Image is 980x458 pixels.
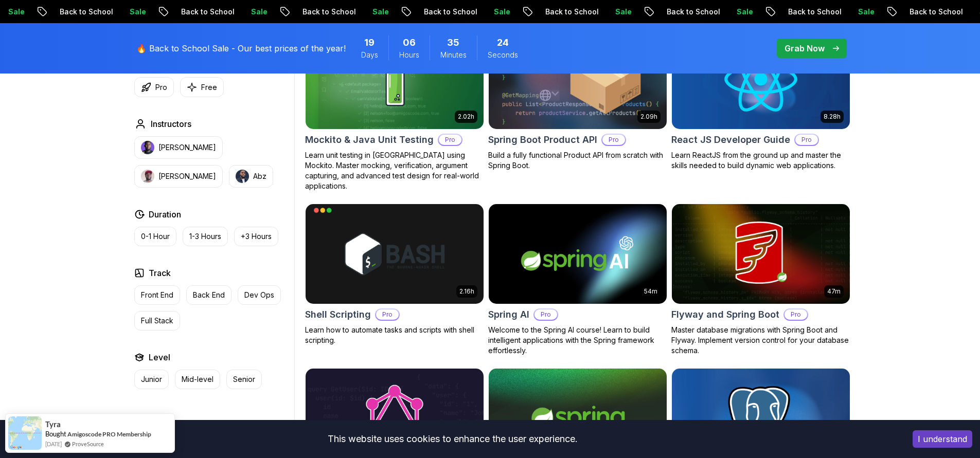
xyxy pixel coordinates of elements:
p: +3 Hours [241,231,272,242]
p: Back to School [779,7,849,17]
p: Sale [485,7,518,17]
p: [PERSON_NAME] [158,142,216,153]
p: 2.16h [459,287,474,296]
p: Pro [534,309,557,320]
a: Mockito & Java Unit Testing card2.02hNEWMockito & Java Unit TestingProLearn unit testing in [GEOG... [305,29,484,191]
p: 8.28h [824,113,841,121]
button: Junior [134,370,169,389]
h2: Spring Boot Product API [488,133,597,147]
p: Back to School [415,7,485,17]
p: Sale [120,7,153,17]
img: Spring Boot Product API card [489,29,667,129]
h2: Shell Scripting [305,307,371,322]
span: Seconds [488,50,518,60]
button: 0-1 Hour [134,227,176,246]
h2: Level [149,351,170,363]
button: Pro [134,77,174,97]
h2: Instructors [151,118,191,130]
p: Sale [363,7,396,17]
h2: Track [149,267,171,279]
p: Junior [141,374,162,384]
button: Accept cookies [913,430,972,448]
p: Learn how to automate tasks and scripts with shell scripting. [305,325,484,345]
p: Sale [242,7,275,17]
a: Flyway and Spring Boot card47mFlyway and Spring BootProMaster database migrations with Spring Boo... [671,204,850,356]
p: Pro [376,309,399,320]
h2: Spring AI [488,307,529,322]
p: Free [201,82,217,93]
p: Full Stack [141,316,173,326]
div: This website uses cookies to enhance the user experience. [8,428,897,450]
span: 24 Seconds [497,35,509,50]
p: Pro [155,82,167,93]
p: Build a fully functional Product API from scratch with Spring Boot. [488,150,667,171]
p: 1-3 Hours [189,231,221,242]
img: Mockito & Java Unit Testing card [306,29,484,129]
button: Front End [134,285,180,305]
p: 0-1 Hour [141,231,170,242]
h2: Duration [149,208,181,221]
span: 19 Days [364,35,375,50]
p: Back to School [50,7,120,17]
button: Back End [186,285,231,305]
button: Mid-level [175,370,220,389]
p: Back to School [657,7,727,17]
button: Dev Ops [238,285,281,305]
button: Full Stack [134,311,180,331]
p: Master database migrations with Spring Boot and Flyway. Implement version control for your databa... [671,325,850,356]
p: [PERSON_NAME] [158,171,216,181]
p: 🔥 Back to School Sale - Our best prices of the year! [136,42,346,54]
p: Sale [606,7,639,17]
h2: Flyway and Spring Boot [671,307,779,322]
span: 35 Minutes [447,35,459,50]
a: Spring AI card54mSpring AIProWelcome to the Spring AI course! Learn to build intelligent applicat... [488,204,667,356]
img: instructor img [141,170,154,183]
p: Back to School [172,7,242,17]
img: Shell Scripting card [306,204,484,304]
p: Pro [602,135,625,145]
p: Learn ReactJS from the ground up and master the skills needed to build dynamic web applications. [671,150,850,171]
a: Spring Boot Product API card2.09hSpring Boot Product APIProBuild a fully functional Product API f... [488,29,667,171]
span: Tyra [45,420,61,429]
a: React JS Developer Guide card8.28hReact JS Developer GuideProLearn ReactJS from the ground up and... [671,29,850,171]
img: Spring AI card [489,204,667,304]
p: Pro [795,135,818,145]
button: instructor img[PERSON_NAME] [134,165,223,188]
h2: React JS Developer Guide [671,133,790,147]
a: Amigoscode PRO Membership [67,430,151,438]
p: Pro [439,135,461,145]
p: 54m [644,287,657,296]
span: [DATE] [45,439,62,448]
p: Front End [141,290,173,300]
p: Abz [253,171,266,181]
span: 6 Hours [403,35,416,50]
button: Free [180,77,224,97]
span: Days [361,50,378,60]
button: instructor imgAbz [229,165,273,188]
h2: Mockito & Java Unit Testing [305,133,434,147]
button: 1-3 Hours [183,227,228,246]
p: Senior [233,374,255,384]
a: Shell Scripting card2.16hShell ScriptingProLearn how to automate tasks and scripts with shell scr... [305,204,484,345]
p: Back End [193,290,225,300]
p: 2.09h [640,113,657,121]
img: provesource social proof notification image [8,416,42,450]
p: Pro [785,309,807,320]
p: Back to School [536,7,606,17]
a: ProveSource [72,439,104,448]
span: Bought [45,430,66,438]
button: Senior [226,370,262,389]
p: 2.02h [458,113,474,121]
p: Learn unit testing in [GEOGRAPHIC_DATA] using Mockito. Master mocking, verification, argument cap... [305,150,484,191]
img: instructor img [236,170,249,183]
p: Back to School [293,7,363,17]
img: instructor img [141,141,154,154]
p: Dev Ops [244,290,274,300]
span: Hours [399,50,419,60]
p: 47m [827,287,841,296]
img: React JS Developer Guide card [672,29,850,129]
button: +3 Hours [234,227,278,246]
img: Flyway and Spring Boot card [672,204,850,304]
p: Sale [727,7,760,17]
p: Welcome to the Spring AI course! Learn to build intelligent applications with the Spring framewor... [488,325,667,356]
